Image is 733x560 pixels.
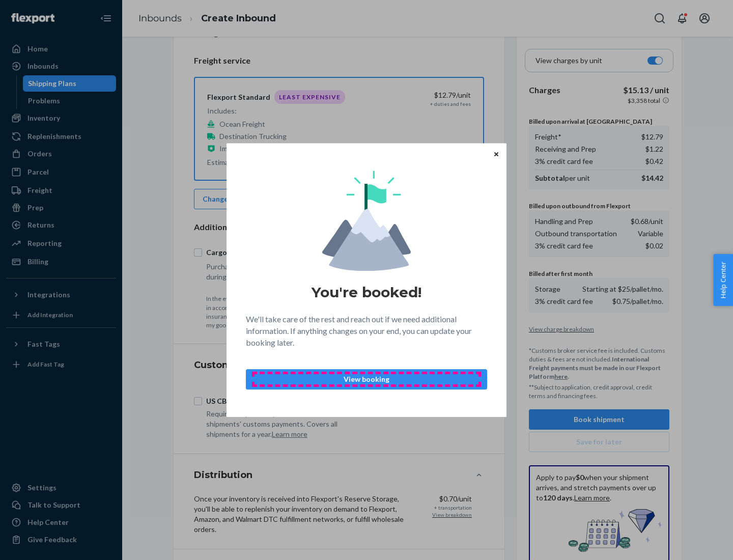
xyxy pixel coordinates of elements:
button: Close [491,148,501,159]
button: View booking [246,369,487,389]
p: We'll take care of the rest and reach out if we need additional information. If anything changes ... [246,314,487,349]
h1: You're booked! [312,283,421,301]
p: View booking [255,374,478,384]
img: svg+xml,%3Csvg%20viewBox%3D%220%200%20174%20197%22%20fill%3D%22none%22%20xmlns%3D%22http%3A%2F%2F... [322,171,411,271]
